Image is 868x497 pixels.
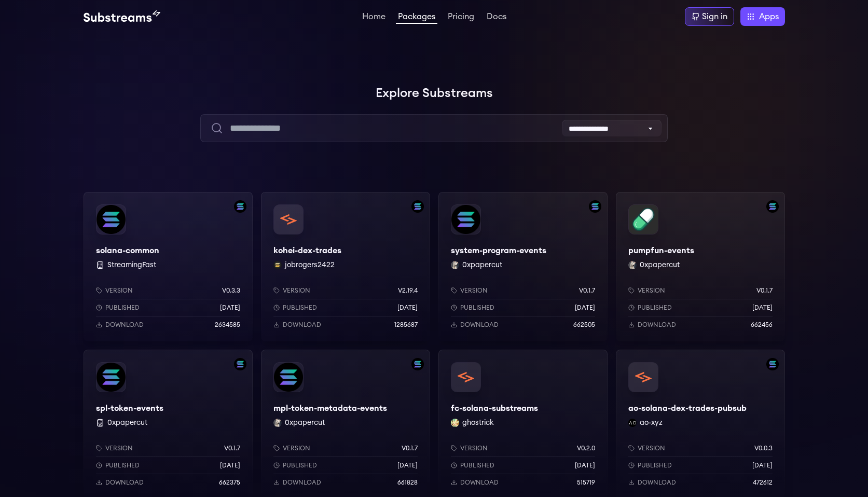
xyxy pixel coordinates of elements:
button: jobrogers2422 [285,260,335,270]
p: Published [283,303,317,312]
a: Home [360,12,388,23]
div: Sign in [702,10,727,23]
p: [DATE] [575,303,595,312]
a: Filter by solana networkkohei-dex-tradeskohei-dex-tradesjobrogers2422 jobrogers2422Versionv2.19.4... [261,192,430,341]
img: Substream's logo [84,10,160,23]
p: 662456 [751,321,773,329]
p: v0.1.7 [579,286,595,295]
p: Download [460,478,499,487]
p: Download [638,478,676,487]
p: Download [105,478,144,487]
p: Published [460,303,494,312]
p: Download [105,321,144,329]
button: ao-xyz [640,418,663,428]
span: Apps [759,10,779,23]
p: Version [460,444,488,452]
p: 472612 [753,478,773,487]
p: Download [283,478,321,487]
p: Version [638,444,665,452]
p: [DATE] [752,303,773,312]
button: 0xpapercut [285,418,325,428]
p: Version [460,286,488,295]
p: 1285687 [394,321,418,329]
p: v0.1.7 [224,444,240,452]
p: Version [105,444,133,452]
p: Download [460,321,499,329]
p: [DATE] [752,461,773,470]
a: Packages [396,12,437,24]
p: Published [105,303,140,312]
p: Published [105,461,140,470]
p: Version [283,444,310,452]
p: [DATE] [575,461,595,470]
p: v0.2.0 [577,444,595,452]
p: v0.1.7 [756,286,773,295]
img: Filter by solana network [234,200,246,213]
img: Filter by solana network [766,200,779,213]
p: Published [638,461,672,470]
p: v0.0.3 [754,444,773,452]
h1: Explore Substreams [84,83,785,104]
button: 0xpapercut [640,260,680,270]
p: Published [283,461,317,470]
a: Docs [485,12,508,23]
p: [DATE] [397,461,418,470]
p: Published [638,303,672,312]
p: Version [105,286,133,295]
p: [DATE] [397,303,418,312]
p: 661828 [397,478,418,487]
p: Version [638,286,665,295]
p: 662505 [573,321,595,329]
a: Filter by solana networkpumpfun-eventspumpfun-events0xpapercut 0xpapercutVersionv0.1.7Published[D... [616,192,785,341]
a: Filter by solana networksolana-commonsolana-common StreamingFastVersionv0.3.3Published[DATE]Downl... [84,192,253,341]
button: ghostrick [462,418,494,428]
img: Filter by solana network [234,358,246,370]
button: 0xpapercut [107,418,147,428]
p: Published [460,461,494,470]
a: Pricing [446,12,476,23]
p: v0.1.7 [402,444,418,452]
p: Download [283,321,321,329]
p: 662375 [219,478,240,487]
a: Sign in [685,7,734,26]
img: Filter by solana network [766,358,779,370]
p: v2.19.4 [398,286,418,295]
p: Version [283,286,310,295]
p: Download [638,321,676,329]
p: v0.3.3 [222,286,240,295]
p: 2634585 [215,321,240,329]
p: [DATE] [220,303,240,312]
button: 0xpapercut [462,260,502,270]
p: 515719 [577,478,595,487]
img: Filter by solana network [411,200,424,213]
img: Filter by solana network [589,200,601,213]
p: [DATE] [220,461,240,470]
a: Filter by solana networksystem-program-eventssystem-program-events0xpapercut 0xpapercutVersionv0.... [438,192,608,341]
button: StreamingFast [107,260,156,270]
img: Filter by solana network [411,358,424,370]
